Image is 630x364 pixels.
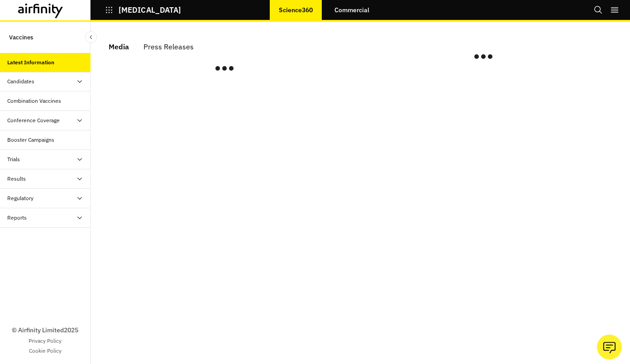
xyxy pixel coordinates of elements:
button: [MEDICAL_DATA] [105,2,181,18]
p: © Airfinity Limited 2025 [12,326,78,335]
button: Ask our analysts [597,335,622,359]
div: Latest Information [7,58,54,67]
div: Results [7,175,26,183]
div: Media [109,40,129,53]
p: [MEDICAL_DATA] [119,6,181,14]
div: Reports [7,214,27,222]
a: Privacy Policy [29,337,62,345]
div: Combination Vaccines [7,97,61,105]
div: Conference Coverage [7,116,60,125]
div: Press Releases [143,40,194,53]
div: Candidates [7,77,34,86]
p: Vaccines [9,29,33,46]
div: Booster Campaigns [7,136,54,144]
button: Close Sidebar [85,31,97,43]
p: Science360 [279,6,313,14]
a: Cookie Policy [29,347,62,355]
button: Search [594,2,603,18]
div: Trials [7,155,20,163]
div: Regulatory [7,194,33,202]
